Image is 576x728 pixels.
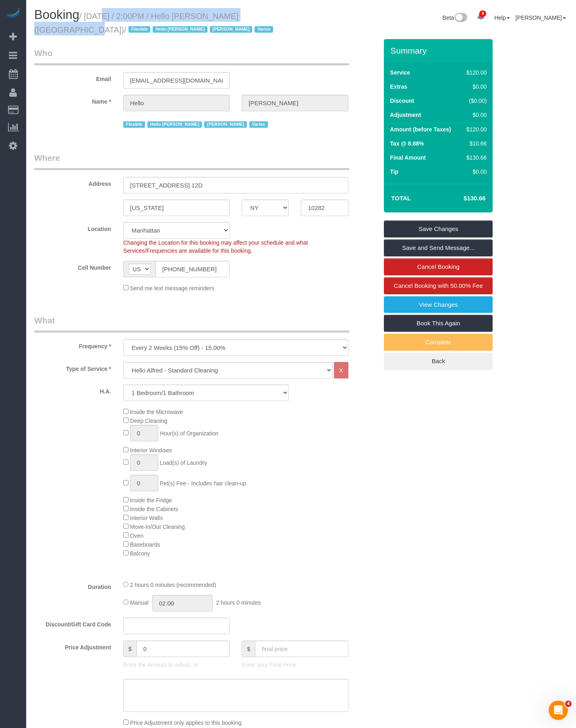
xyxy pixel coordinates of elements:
[242,641,255,657] span: $
[443,15,468,21] a: Beta
[390,139,424,148] label: Tax @ 8.88%
[516,15,566,21] a: [PERSON_NAME]
[130,506,178,512] span: Inside the Cabinets
[160,480,247,487] span: Pet(s) Fee - Includes hair clean-up
[390,83,407,91] label: Extras
[463,139,487,148] div: $10.66
[479,10,486,17] span: 8
[28,641,117,651] label: Price Adjustment
[28,72,117,83] label: Email
[153,26,207,33] span: Hello [PERSON_NAME]
[28,222,117,233] label: Location
[463,97,487,105] div: ($0.00)
[130,515,163,521] span: Interior Walls
[242,661,348,669] p: Enter your Final Price
[463,83,487,91] div: $0.00
[394,282,483,289] span: Cancel Booking with 50.00% Fee
[5,8,21,19] img: Automaid Logo
[130,599,149,606] span: Manual
[384,296,493,313] a: View Changes
[249,121,268,128] span: Varies
[565,701,572,707] span: 4
[130,720,242,726] span: Price Adjustment only applies to this booking
[123,661,230,669] p: Enter the Amount to Adjust, or
[28,339,117,350] label: Frequency *
[390,125,451,133] label: Amount (before Taxes)
[130,409,183,415] span: Inside the Microwave
[384,353,493,370] a: Back
[390,46,489,55] h3: Summary
[242,95,348,111] input: Last Name
[301,200,348,216] input: Zip Code
[384,315,493,332] a: Book This Again
[390,111,421,119] label: Adjustment
[34,8,79,22] span: Booking
[463,168,487,176] div: $0.00
[160,460,207,466] span: Load(s) of Laundry
[390,154,426,162] label: Final Amount
[28,95,117,106] label: Name *
[384,277,493,294] a: Cancel Booking with 50.00% Fee
[123,200,230,216] input: City
[130,541,160,548] span: Baseboards
[128,26,150,33] span: Flexible
[160,430,219,437] span: Hour(s) of Organization
[34,47,349,65] legend: Who
[130,497,172,503] span: Inside the Fridge
[28,580,117,591] label: Duration
[384,220,493,237] a: Save Changes
[390,168,398,176] label: Tip
[34,152,349,170] legend: Where
[210,26,252,33] span: [PERSON_NAME]
[124,25,276,34] span: /
[463,69,487,77] div: $120.00
[463,111,487,119] div: $0.00
[123,239,308,254] span: Changing the Location for this booking may affect your schedule and what Services/Frequencies are...
[454,13,467,23] img: New interface
[255,641,348,657] input: final price
[123,72,230,89] input: Email
[34,314,349,333] legend: What
[123,95,230,111] input: First Name
[204,121,247,128] span: [PERSON_NAME]
[130,285,214,291] span: Send me text message reminders
[391,195,411,202] strong: Total
[130,550,150,557] span: Balcony
[255,26,273,33] span: Varies
[34,12,276,34] small: / [DATE] / 2:00PM / Hello [PERSON_NAME] ([GEOGRAPHIC_DATA])
[384,239,493,256] a: Save and Send Message...
[28,177,117,188] label: Address
[130,418,168,424] span: Deep Cleaning
[390,69,410,77] label: Service
[390,97,414,105] label: Discount
[463,125,487,133] div: $120.00
[28,618,117,628] label: Discount/Gift Card Code
[28,362,117,373] label: Type of Service *
[155,261,230,277] input: Cell Number
[130,532,143,539] span: Oven
[494,15,510,21] a: Help
[463,154,487,162] div: $130.66
[28,261,117,272] label: Cell Number
[130,447,172,453] span: Interior Windows
[123,121,145,128] span: Flexible
[216,599,261,606] span: 2 hours 0 minutes
[473,8,489,26] a: 8
[147,121,202,128] span: Hello [PERSON_NAME]
[28,385,117,395] label: H.A.
[439,195,485,202] h4: $130.66
[549,701,568,720] iframe: Intercom live chat
[130,582,216,588] span: 2 hours 0 minutes (recommended)
[384,258,493,275] a: Cancel Booking
[130,524,185,530] span: Move-In/Out Cleaning
[123,641,137,657] span: $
